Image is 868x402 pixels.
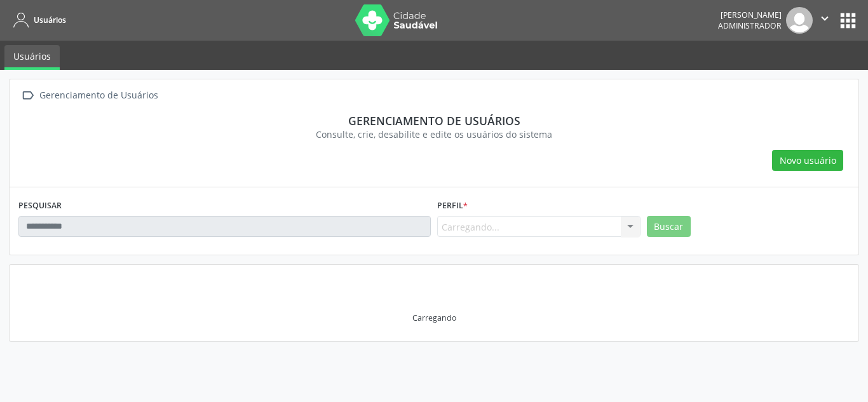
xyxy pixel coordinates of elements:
[37,86,160,105] div: Gerenciamento de Usuários
[9,10,66,30] a: Usuários
[647,216,691,238] button: Buscar
[772,150,843,171] button: Novo usuário
[718,20,782,31] span: Administrador
[27,114,841,128] div: Gerenciamento de usuários
[780,154,836,167] span: Novo usuário
[437,196,468,216] label: Perfil
[18,86,160,105] a:  Gerenciamento de Usuários
[786,7,813,34] img: img
[27,128,841,141] div: Consulte, crie, desabilite e edite os usuários do sistema
[813,7,837,34] button: 
[412,312,456,323] div: Carregando
[4,45,60,70] a: Usuários
[818,11,832,25] i: 
[837,10,859,32] button: apps
[718,10,782,20] div: [PERSON_NAME]
[18,86,37,105] i: 
[34,15,66,25] span: Usuários
[18,196,62,216] label: PESQUISAR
